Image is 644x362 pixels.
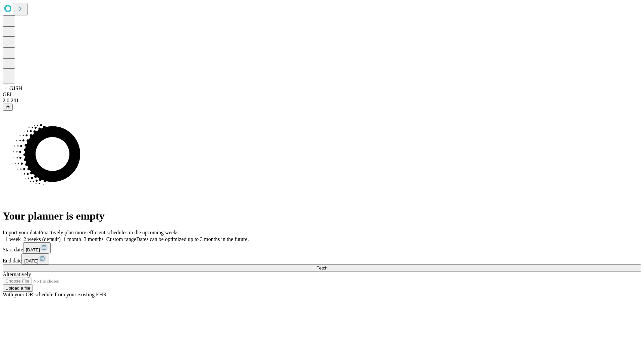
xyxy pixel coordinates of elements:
button: [DATE] [21,253,49,264]
span: 2 weeks (default) [23,236,61,242]
span: Custom range [106,236,136,242]
div: 2.0.241 [3,98,641,104]
span: Import your data [3,230,39,235]
button: Fetch [3,264,641,271]
div: End date [3,253,641,264]
div: Start date [3,242,641,253]
span: GJSH [9,85,22,91]
span: 1 week [5,236,21,242]
span: Alternatively [3,271,31,277]
span: @ [5,105,10,110]
button: [DATE] [23,242,51,253]
span: With your OR schedule from your existing EHR [3,292,107,297]
h1: Your planner is empty [3,210,641,222]
span: Proactively plan more efficient schedules in the upcoming weeks. [39,230,180,235]
span: Fetch [316,265,327,270]
span: 3 months [84,236,104,242]
span: 1 month [63,236,81,242]
span: [DATE] [26,247,40,252]
span: Dates can be optimized up to 3 months in the future. [136,236,249,242]
button: @ [3,104,13,111]
div: GEI [3,92,641,98]
button: Upload a file [3,285,33,292]
span: [DATE] [24,258,38,263]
